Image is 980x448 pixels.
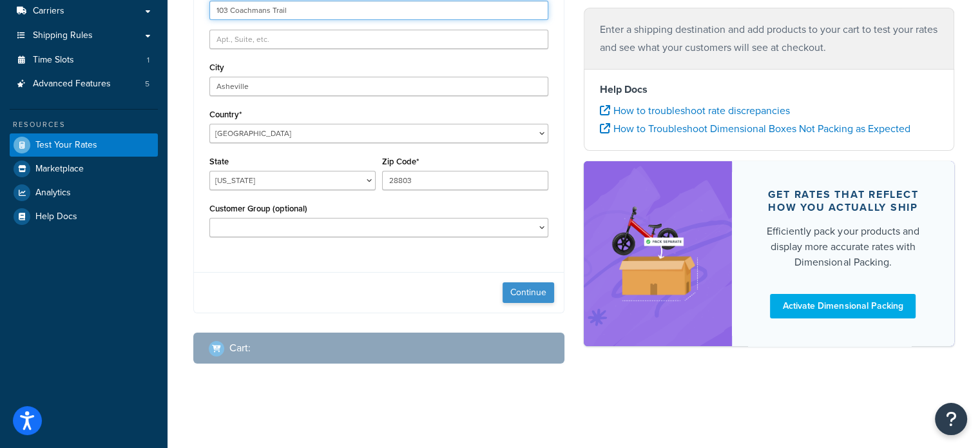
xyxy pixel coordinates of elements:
[10,72,158,96] a: Advanced Features5
[503,282,554,303] button: Continue
[600,121,910,136] a: How to Troubleshoot Dimensional Boxes Not Packing as Expected
[35,140,97,151] span: Test Your Rates
[10,24,158,48] a: Shipping Rules
[10,133,158,157] a: Test Your Rates
[229,342,251,354] h2: Cart :
[603,180,713,326] img: feature-image-dim-d40ad3071a2b3c8e08177464837368e35600d3c5e73b18a22c1e4bb210dc32ac.png
[763,188,923,214] div: Get rates that reflect how you actually ship
[10,181,158,204] a: Analytics
[145,79,149,90] span: 5
[10,48,158,72] a: Time Slots1
[33,55,74,66] span: Time Slots
[209,157,229,166] label: State
[209,110,242,119] label: Country*
[10,72,158,96] li: Advanced Features
[600,21,939,57] p: Enter a shipping destination and add products to your cart to test your rates and see what your c...
[209,30,548,49] input: Apt., Suite, etc.
[209,63,224,72] label: City
[209,204,307,213] label: Customer Group (optional)
[33,30,93,41] span: Shipping Rules
[382,157,419,166] label: Zip Code*
[10,119,158,130] div: Resources
[10,48,158,72] li: Time Slots
[10,205,158,228] a: Help Docs
[35,188,71,199] span: Analytics
[600,82,939,97] h4: Help Docs
[35,164,84,175] span: Marketplace
[35,211,77,222] span: Help Docs
[935,403,967,435] button: Open Resource Center
[770,294,916,318] a: Activate Dimensional Packing
[600,103,790,118] a: How to troubleshoot rate discrepancies
[763,224,923,270] div: Efficiently pack your products and display more accurate rates with Dimensional Packing.
[33,6,64,17] span: Carriers
[147,55,149,66] span: 1
[33,79,111,90] span: Advanced Features
[10,157,158,180] a: Marketplace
